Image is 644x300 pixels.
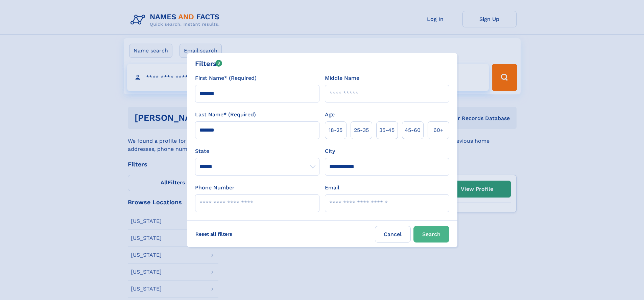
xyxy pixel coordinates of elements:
[354,126,369,134] span: 25‑35
[413,226,449,243] button: Search
[325,111,335,119] label: Age
[325,147,335,155] label: City
[379,126,395,134] span: 35‑45
[191,226,237,242] label: Reset all filters
[329,126,342,134] span: 18‑25
[405,126,421,134] span: 45‑60
[325,74,359,82] label: Middle Name
[325,184,339,192] label: Email
[195,111,256,119] label: Last Name* (Required)
[195,184,235,192] label: Phone Number
[433,126,444,134] span: 60+
[195,59,222,69] div: Filters
[195,147,319,155] label: State
[195,74,257,82] label: First Name* (Required)
[375,226,411,243] label: Cancel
